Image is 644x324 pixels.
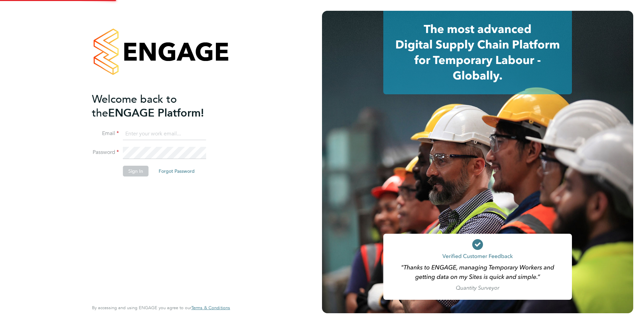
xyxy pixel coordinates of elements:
span: By accessing and using ENGAGE you agree to our [92,305,230,311]
button: Sign In [123,166,149,176]
span: Welcome back to the [92,93,177,120]
span: Terms & Conditions [191,305,230,311]
input: Enter your work email... [123,128,206,140]
a: Terms & Conditions [191,305,230,311]
button: Forgot Password [153,166,200,176]
label: Email [92,130,119,137]
label: Password [92,149,119,156]
h2: ENGAGE Platform! [92,92,223,120]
